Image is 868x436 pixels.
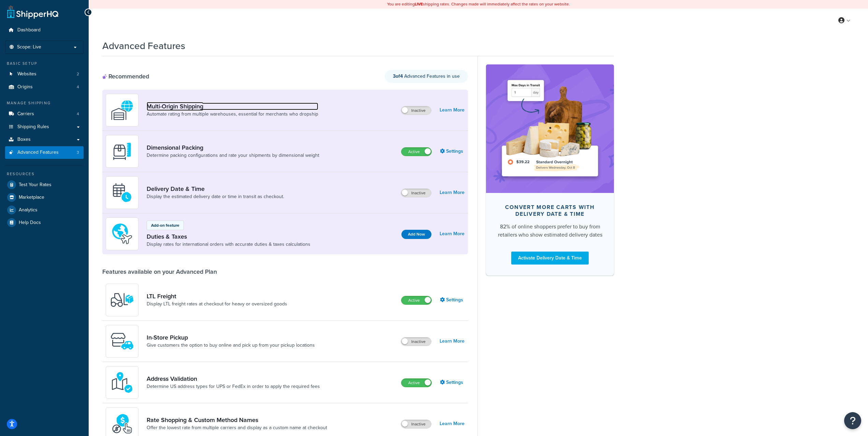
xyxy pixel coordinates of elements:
[5,216,84,229] a: Help Docs
[110,329,134,353] img: wfgcfpwTIucLEAAAAASUVORK5CYII=
[401,296,431,304] label: Active
[19,182,52,188] span: Test Your Rates
[147,424,327,431] a: Offer the lowest rate from multiple carriers and display as a custom name at checkout
[440,188,465,197] a: Learn More
[511,252,589,265] a: Activate Delivery Date & Time
[17,137,31,142] span: Boxes
[17,71,36,77] span: Websites
[5,108,84,120] a: Carriers4
[19,207,38,213] span: Analytics
[5,108,84,120] li: Carriers
[5,133,84,146] a: Boxes
[110,412,134,436] img: icon-duo-feat-rate-shopping-ecdd8bed.png
[147,342,315,349] a: Give customers the option to buy online and pick up from your pickup locations
[393,73,460,80] span: Advanced Features in use
[19,220,41,226] span: Help Docs
[5,81,84,93] a: Origins4
[844,412,861,429] button: Open Resource Center
[110,139,134,163] img: DTVBYsAAAAAASUVORK5CYII=
[77,111,79,117] span: 4
[440,336,465,346] a: Learn More
[5,191,84,204] a: Marketplace
[393,73,403,80] strong: 3 of 4
[17,84,33,90] span: Origins
[5,146,84,159] a: Advanced Features3
[496,75,604,182] img: feature-image-ddt-36eae7f7280da8017bfb280eaccd9c446f90b1fe08728e4019434db127062ab4.png
[17,111,34,117] span: Carriers
[17,27,41,33] span: Dashboard
[17,150,59,155] span: Advanced Features
[401,420,431,428] label: Inactive
[440,105,465,115] a: Learn More
[5,81,84,93] li: Origins
[440,229,465,239] a: Learn More
[147,111,318,118] a: Automate rating from multiple warehouses, essential for merchants who dropship
[401,189,431,197] label: Inactive
[147,103,318,110] a: Multi-Origin Shipping
[5,24,84,36] a: Dashboard
[110,371,134,394] img: kIG8fy0lQAAAABJRU5ErkJggg==
[497,204,603,217] div: Convert more carts with delivery date & time
[147,152,319,159] a: Determine packing configurations and rate your shipments by dimensional weight
[5,61,84,66] div: Basic Setup
[147,185,284,193] a: Delivery Date & Time
[110,288,134,312] img: y79ZsPf0fXUFUhFXDzUgf+ktZg5F2+ohG75+v3d2s1D9TjoU8PiyCIluIjV41seZevKCRuEjTPPOKHJsQcmKCXGdfprl3L4q7...
[77,84,79,90] span: 4
[110,222,134,246] img: icon-duo-feat-landed-cost-7136b061.png
[440,295,465,305] a: Settings
[5,146,84,159] li: Advanced Features
[5,68,84,80] a: Websites2
[5,100,84,106] div: Manage Shipping
[401,230,431,239] button: Add Now
[5,171,84,177] div: Resources
[5,204,84,216] a: Analytics
[147,416,327,424] a: Rate Shopping & Custom Method Names
[401,106,431,115] label: Inactive
[17,124,49,130] span: Shipping Rules
[147,334,315,341] a: In-Store Pickup
[151,222,179,228] p: Add-on feature
[17,44,41,50] span: Scope: Live
[147,375,320,382] a: Address Validation
[401,379,431,387] label: Active
[401,148,431,156] label: Active
[102,73,149,80] div: Recommended
[147,193,284,200] a: Display the estimated delivery date or time in transit as checkout.
[77,71,79,77] span: 2
[5,121,84,133] a: Shipping Rules
[102,39,185,52] h1: Advanced Features
[147,301,287,307] a: Display LTL freight rates at checkout for heavy or oversized goods
[5,68,84,80] li: Websites
[440,147,465,156] a: Settings
[110,98,134,122] img: WatD5o0RtDAAAAAElFTkSuQmCC
[77,150,79,155] span: 3
[147,383,320,390] a: Determine US address types for UPS or FedEx in order to apply the required fees
[147,233,310,240] a: Duties & Taxes
[401,337,431,346] label: Inactive
[147,144,319,151] a: Dimensional Packing
[415,1,423,7] b: LIVE
[147,292,287,300] a: LTL Freight
[440,419,465,429] a: Learn More
[497,223,603,239] div: 82% of online shoppers prefer to buy from retailers who show estimated delivery dates
[102,268,217,275] div: Features available on your Advanced Plan
[440,378,465,387] a: Settings
[147,241,310,248] a: Display rates for international orders with accurate duties & taxes calculations
[19,195,44,200] span: Marketplace
[5,179,84,191] a: Test Your Rates
[110,181,134,205] img: gfkeb5ejjkALwAAAABJRU5ErkJggg==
